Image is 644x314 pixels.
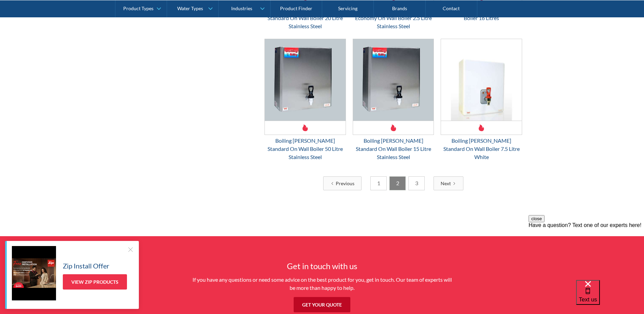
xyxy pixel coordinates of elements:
[441,137,522,161] div: Boiling [PERSON_NAME] Standard On Wall Boiler 7.5 Litre White
[264,6,346,30] div: Boiling [PERSON_NAME] Standard On Wall Boiler 20 Litre Stainless Steel
[441,39,522,121] img: Boiling Billy Standard On Wall Boiler 7.5 Litre White
[123,5,153,11] div: Product Types
[63,261,109,271] h5: Zip Install Offer
[264,176,522,190] div: List
[336,180,354,187] div: Previous
[177,5,203,11] div: Water Types
[190,276,455,292] p: If you have any questions or need some advice on the best product for you, get in touch. Our team...
[294,297,350,312] a: Get your quote
[12,246,56,300] img: Zip Install Offer
[63,274,127,290] a: View Zip Products
[389,176,406,190] a: 2
[190,260,455,272] h4: Get in touch with us
[370,176,387,190] a: 1
[231,5,252,11] div: Industries
[264,137,346,161] div: Boiling [PERSON_NAME] Standard On Wall Boiler 50 Litre Stainless Steel
[529,215,644,289] iframe: podium webchat widget prompt
[264,39,346,161] a: Boiling Billy Standard On Wall Boiler 50 Litre Stainless SteelBoiling [PERSON_NAME] Standard On W...
[323,176,362,190] a: Previous Page
[353,39,434,161] a: Boiling Billy Standard On Wall Boiler 15 Litre Stainless SteelBoiling [PERSON_NAME] Standard On W...
[353,39,434,121] img: Boiling Billy Standard On Wall Boiler 15 Litre Stainless Steel
[265,39,346,121] img: Boiling Billy Standard On Wall Boiler 50 Litre Stainless Steel
[353,6,434,30] div: Boiling [PERSON_NAME] Economy On Wall Boiler 2.5 Litre Stainless Steel
[441,180,451,187] div: Next
[434,176,463,190] a: Next Page
[576,280,644,314] iframe: podium webchat widget bubble
[441,39,522,161] a: Boiling Billy Standard On Wall Boiler 7.5 Litre WhiteBoiling [PERSON_NAME] Standard On Wall Boile...
[353,137,434,161] div: Boiling [PERSON_NAME] Standard On Wall Boiler 15 Litre Stainless Steel
[408,176,425,190] a: 3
